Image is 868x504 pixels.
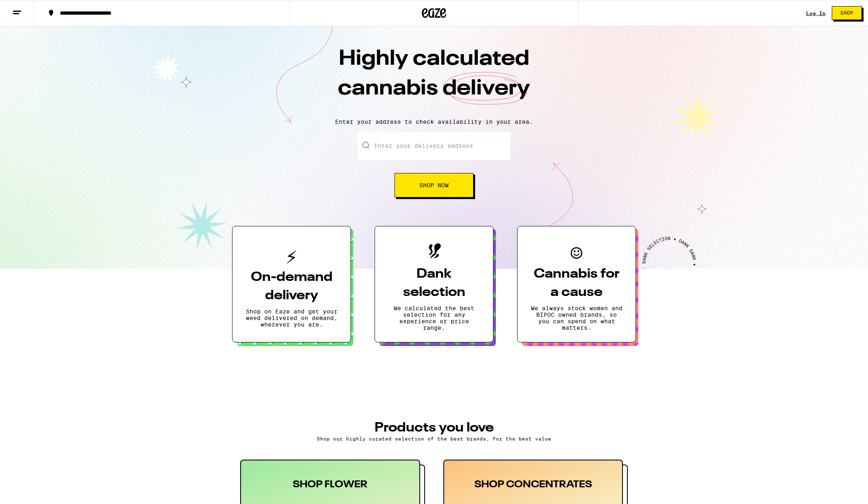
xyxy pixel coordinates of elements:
[292,44,576,112] h1: Highly calculated cannabis delivery
[395,173,473,197] button: Shop Now
[517,226,636,342] button: Cannabis for a causeWe always stock women and BIPOC owned brands, so you can spend on what matters.
[826,6,868,20] a: Shop
[232,226,351,342] button: On-demand deliveryShop on Eaze and get your weed delivered on demand, wherever you are.
[806,11,826,16] a: Log In
[388,265,480,302] h3: Dank selection
[240,436,628,441] p: Shop our highly curated selection of the best brands, for the best value
[530,265,623,302] h3: Cannabis for a cause
[832,6,862,20] button: Shop
[840,11,853,15] span: Shop
[419,182,449,188] span: Shop Now
[530,305,623,331] p: We always stock women and BIPOC owned brands, so you can spend on what matters.
[240,421,628,434] h3: PRODUCTS YOU LOVE
[388,305,480,331] p: We calculated the best selection for any experience or price range.
[8,118,860,125] p: Enter your address to check availability in your area.
[375,226,493,342] button: Dank selectionWe calculated the best selection for any experience or price range.
[245,268,338,305] h3: On-demand delivery
[358,131,511,160] input: Enter your delivery address
[245,308,338,328] p: Shop on Eaze and get your weed delivered on demand, wherever you are.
